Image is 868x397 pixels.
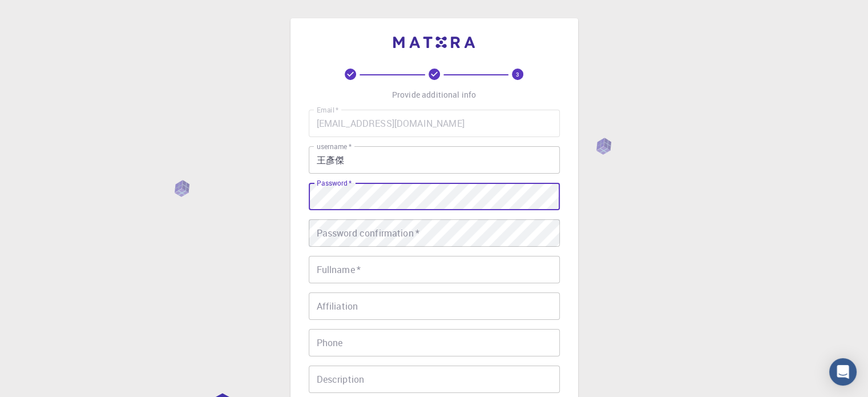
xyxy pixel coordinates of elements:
[317,178,352,188] label: Password
[317,142,352,151] label: username
[317,105,338,115] label: Email
[516,70,519,78] text: 3
[392,89,476,101] p: Provide additional info
[829,358,857,386] div: Open Intercom Messenger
